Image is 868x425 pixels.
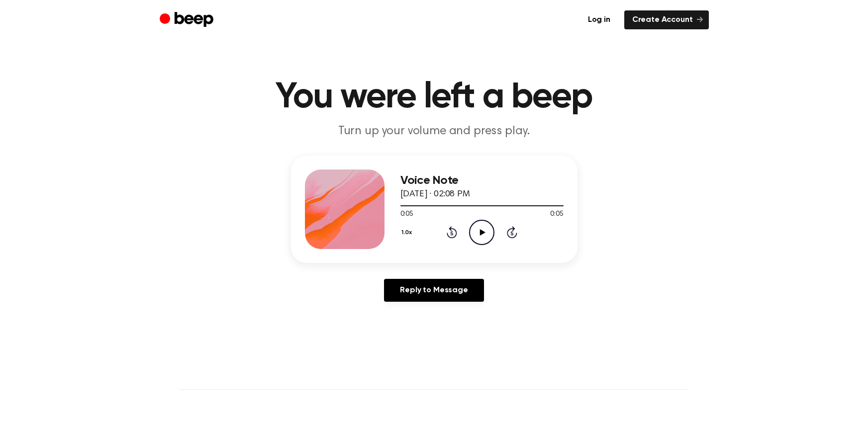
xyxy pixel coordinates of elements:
[400,174,564,187] h3: Voice Note
[384,279,483,302] a: Reply to Message
[160,10,216,30] a: Beep
[550,209,563,220] span: 0:05
[580,10,618,29] a: Log in
[243,123,625,140] p: Turn up your volume and press play.
[400,209,413,220] span: 0:05
[180,80,689,115] h1: You were left a beep
[400,190,470,199] span: [DATE] · 02:08 PM
[400,224,416,241] button: 1.0x
[624,10,709,29] a: Create Account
